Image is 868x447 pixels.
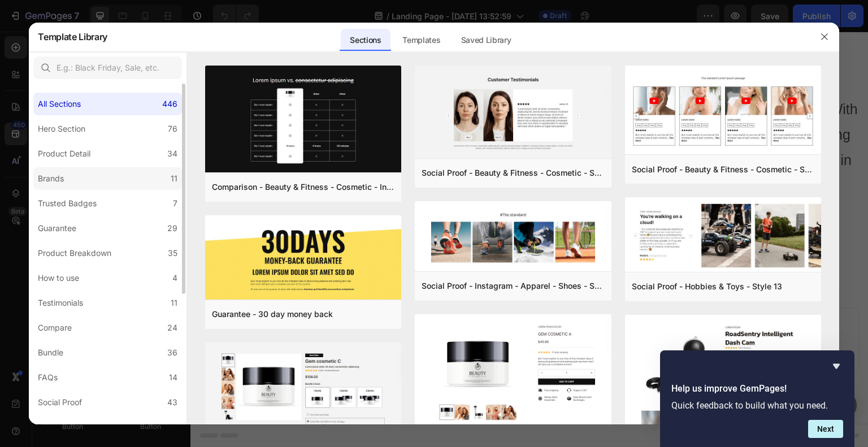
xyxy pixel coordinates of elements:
[168,246,177,260] div: 35
[38,371,58,384] div: FAQs
[393,29,449,51] div: Templates
[38,346,63,359] div: Bundle
[380,309,465,319] span: then drag & drop elements
[171,172,177,185] div: 11
[171,296,177,310] div: 11
[38,396,82,409] div: Social Proof
[167,222,177,235] div: 29
[167,346,177,359] div: 36
[33,57,182,79] input: E.g.: Black Friday, Sale, etc.
[38,296,83,310] div: Testimonials
[632,163,814,176] div: Social Proof - Beauty & Fitness - Cosmetic - Style 8
[167,321,177,335] div: 24
[235,204,444,229] button: <p>SHOP ALL</p>
[625,197,821,274] img: sp13.png
[671,359,843,438] div: Help us improve GemPages!
[38,172,64,185] div: Brands
[452,29,520,51] div: Saved Library
[625,66,821,157] img: sp8.png
[415,66,611,160] img: sp16.png
[808,420,843,438] button: Next question
[38,97,81,111] div: All Sections
[671,382,843,396] h2: Help us improve GemPages!
[38,420,82,434] div: Brand Story
[389,294,458,306] div: Add blank section
[205,66,401,175] img: c19.png
[38,246,111,260] div: Product Breakdown
[205,215,401,302] img: g30.png
[313,270,366,281] span: Add section
[1,65,677,167] p: is here to help you nurture your pet's health, happiness, and adventure spirit. With smart tech f...
[168,122,177,136] div: 76
[172,271,177,285] div: 4
[38,321,72,335] div: Compare
[167,396,177,409] div: 43
[173,197,177,210] div: 7
[162,97,177,111] div: 446
[38,222,76,235] div: Guarantee
[212,307,333,321] div: Guarantee - 30 day money back
[169,420,177,434] div: 19
[167,147,177,160] div: 34
[212,309,289,319] span: inspired by CRO experts
[38,271,79,285] div: How to use
[422,279,604,293] div: Social Proof - Instagram - Apparel - Shoes - Style 30
[415,201,611,274] img: sp30.png
[316,211,362,223] p: SHOP ALL
[169,371,177,384] div: 14
[38,197,97,210] div: Trusted Badges
[830,359,843,373] button: Hide survey
[341,29,390,51] div: Sections
[218,294,286,306] div: Choose templates
[38,22,107,51] h2: Template Library
[305,309,365,319] span: from URL or image
[632,280,782,293] div: Social Proof - Hobbies & Toys - Style 13
[11,70,156,85] strong: Optimal Supplements
[306,294,366,306] div: Generate layout
[38,147,90,160] div: Product Detail
[422,166,604,180] div: Social Proof - Beauty & Fitness - Cosmetic - Style 16
[212,180,394,194] div: Comparison - Beauty & Fitness - Cosmetic - Ingredients - Style 19
[38,122,85,136] div: Hero Section
[671,400,843,411] p: Quick feedback to build what you need.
